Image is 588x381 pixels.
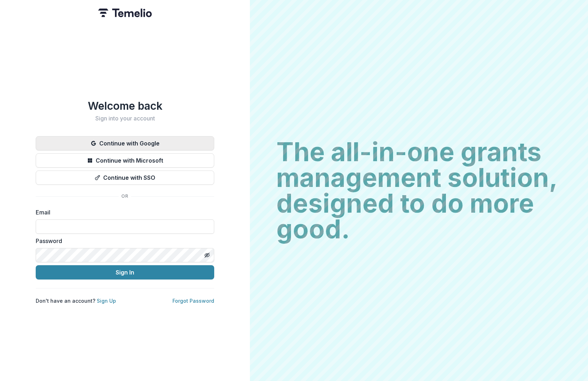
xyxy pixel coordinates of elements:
[97,298,116,304] a: Sign Up
[36,136,214,150] button: Continue with Google
[36,265,214,279] button: Sign In
[36,153,214,168] button: Continue with Microsoft
[36,208,210,217] label: Email
[201,249,213,261] button: Toggle password visibility
[172,298,214,304] a: Forgot Password
[98,9,152,17] img: Temelio
[36,99,214,112] h1: Welcome back
[36,170,214,185] button: Continue with SSO
[36,297,116,305] p: Don't have an account?
[36,115,214,122] h2: Sign into your account
[36,237,210,245] label: Password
